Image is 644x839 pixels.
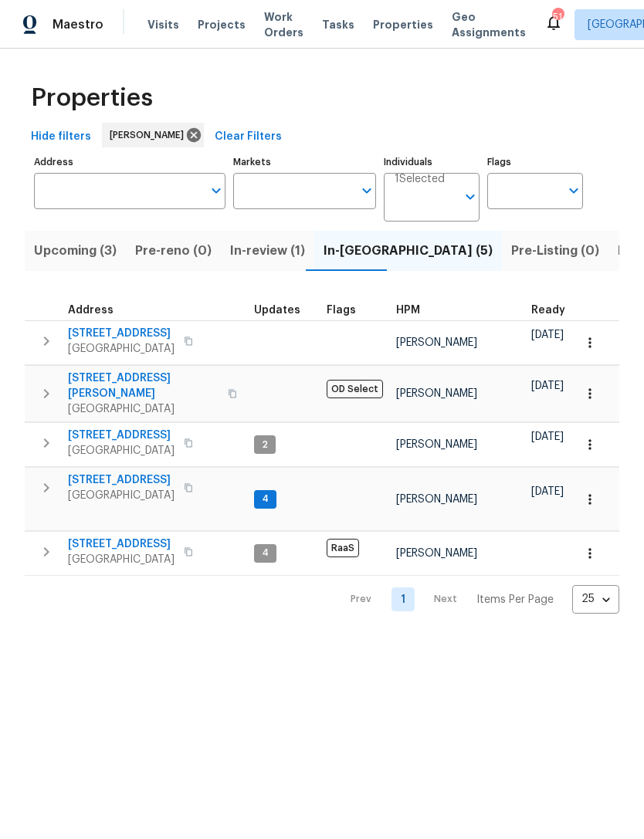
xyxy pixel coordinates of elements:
span: Updates [254,305,300,316]
span: Address [68,305,114,316]
span: [STREET_ADDRESS] [68,326,175,341]
span: Pre-reno (0) [135,240,212,262]
span: Ready [531,305,565,316]
span: [STREET_ADDRESS] [68,536,175,552]
span: Work Orders [264,9,303,40]
span: [STREET_ADDRESS] [68,428,175,443]
span: Properties [31,90,153,106]
div: [PERSON_NAME] [102,123,204,147]
span: RaaS [327,539,359,557]
a: Goto page 1 [391,587,415,611]
label: Flags [487,157,583,167]
span: Hide filters [31,127,91,147]
span: Visits [147,17,179,32]
button: Open [356,180,378,201]
span: In-[GEOGRAPHIC_DATA] (5) [324,240,493,262]
span: OD Select [327,380,383,398]
span: [GEOGRAPHIC_DATA] [68,443,175,458]
span: 4 [256,546,275,560]
span: [STREET_ADDRESS] [68,472,175,488]
span: [GEOGRAPHIC_DATA] [68,401,219,417]
button: Open [459,186,481,208]
button: Open [563,180,585,201]
span: [GEOGRAPHIC_DATA] [68,552,175,567]
span: [GEOGRAPHIC_DATA] [68,341,175,357]
span: Maestro [53,17,103,32]
span: [DATE] [531,431,564,442]
div: 51 [552,9,563,25]
span: Geo Assignments [452,9,526,40]
span: 2 [256,438,274,452]
span: In-review (1) [230,240,305,262]
span: [PERSON_NAME] [110,127,190,143]
span: Flags [327,305,356,316]
span: [DATE] [531,381,564,391]
label: Individuals [384,157,480,167]
div: Earliest renovation start date (first business day after COE or Checkout) [531,305,579,316]
span: Upcoming (3) [34,240,117,262]
span: Properties [373,17,433,32]
span: 4 [256,492,275,506]
span: Pre-Listing (0) [511,240,599,262]
div: 25 [572,579,619,619]
button: Clear Filters [208,123,288,151]
span: Clear Filters [215,127,282,147]
span: [GEOGRAPHIC_DATA] [68,488,175,503]
button: Open [205,180,227,201]
span: [PERSON_NAME] [396,548,477,559]
label: Address [34,157,225,167]
span: [PERSON_NAME] [396,388,477,399]
span: [PERSON_NAME] [396,494,477,505]
span: [PERSON_NAME] [396,439,477,450]
span: [DATE] [531,486,564,497]
span: HPM [396,305,420,316]
span: Projects [198,17,246,32]
span: [STREET_ADDRESS][PERSON_NAME] [68,370,219,401]
label: Markets [233,157,377,167]
span: Tasks [322,19,354,30]
button: Hide filters [25,123,97,151]
p: Items Per Page [476,592,554,607]
nav: Pagination Navigation [336,585,619,614]
span: [PERSON_NAME] [396,337,477,348]
span: [DATE] [531,330,564,340]
span: 1 Selected [395,173,445,186]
